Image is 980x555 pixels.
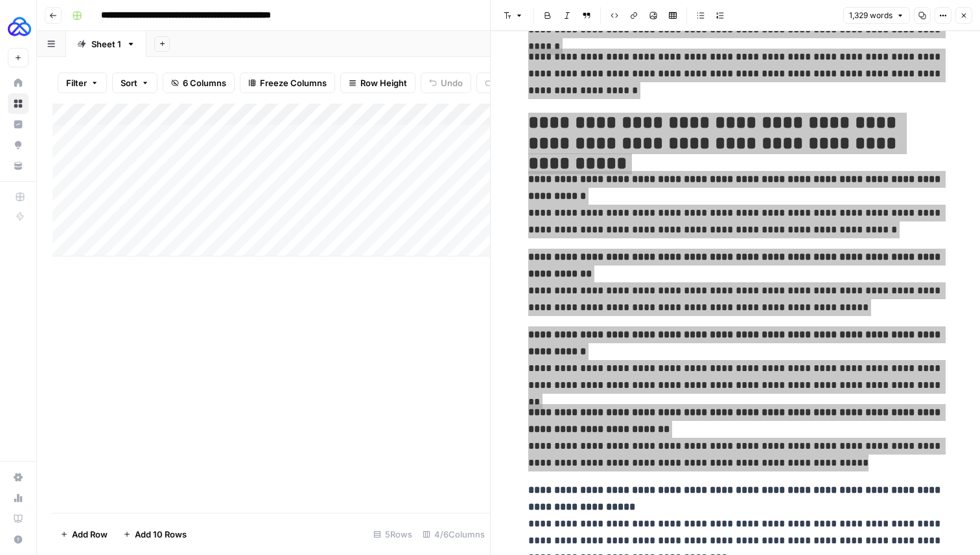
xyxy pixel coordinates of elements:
[260,76,327,89] span: Freeze Columns
[368,524,417,545] div: 5 Rows
[8,93,29,114] a: Browse
[8,135,29,155] a: Opportunities
[115,524,194,545] button: Add 10 Rows
[66,76,87,89] span: Filter
[8,155,29,176] a: Your Data
[843,7,910,24] button: 1,329 words
[849,10,892,21] span: 1,329 words
[360,76,407,89] span: Row Height
[183,76,226,89] span: 6 Columns
[340,73,415,93] button: Row Height
[58,73,107,93] button: Filter
[52,524,115,545] button: Add Row
[112,73,157,93] button: Sort
[8,467,29,488] a: Settings
[121,76,137,89] span: Sort
[8,488,29,508] a: Usage
[8,10,29,43] button: Workspace: AUQ
[66,31,146,57] a: Sheet 1
[240,73,335,93] button: Freeze Columns
[8,73,29,93] a: Home
[417,524,490,545] div: 4/6 Columns
[421,73,471,93] button: Undo
[8,508,29,529] a: Learning Hub
[163,73,235,93] button: 6 Columns
[441,76,463,89] span: Undo
[72,528,108,541] span: Add Row
[8,529,29,550] button: Help + Support
[8,114,29,135] a: Insights
[8,15,31,38] img: AUQ Logo
[135,528,187,541] span: Add 10 Rows
[91,38,121,51] div: Sheet 1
